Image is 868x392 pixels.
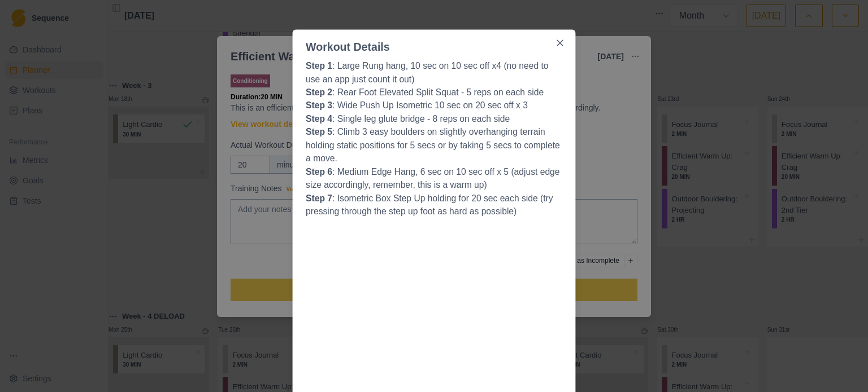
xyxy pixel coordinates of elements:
[306,112,562,125] p: : Single leg glute bridge - 8 reps on each side
[306,127,332,137] strong: Step 5
[306,114,332,124] strong: Step 4
[306,59,562,86] p: : Large Rung hang, 10 sec on 10 sec off x4 (no need to use an app just count it out)
[306,86,562,99] p: : Rear Foot Elevated Split Squat - 5 reps on each side
[306,61,332,71] strong: Step 1
[306,193,332,203] strong: Step 7
[306,99,562,112] p: : Wide Push Up Isometric 10 sec on 20 sec off x 3
[306,87,332,97] strong: Step 2
[306,126,562,165] p: : Climb 3 easy boulders on slightly overhanging terrain holding static positions for 5 secs or by...
[306,192,562,218] p: : Isometric Box Step Up holding for 20 sec each side (try pressing through the step up foot as ha...
[306,165,562,192] p: : Medium Edge Hang, 6 sec on 10 sec off x 5 (adjust edge size accordingly, remember, this is a wa...
[306,167,332,177] strong: Step 6
[551,34,568,51] button: Close
[293,30,576,55] header: Workout Details
[306,101,332,111] strong: Step 3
